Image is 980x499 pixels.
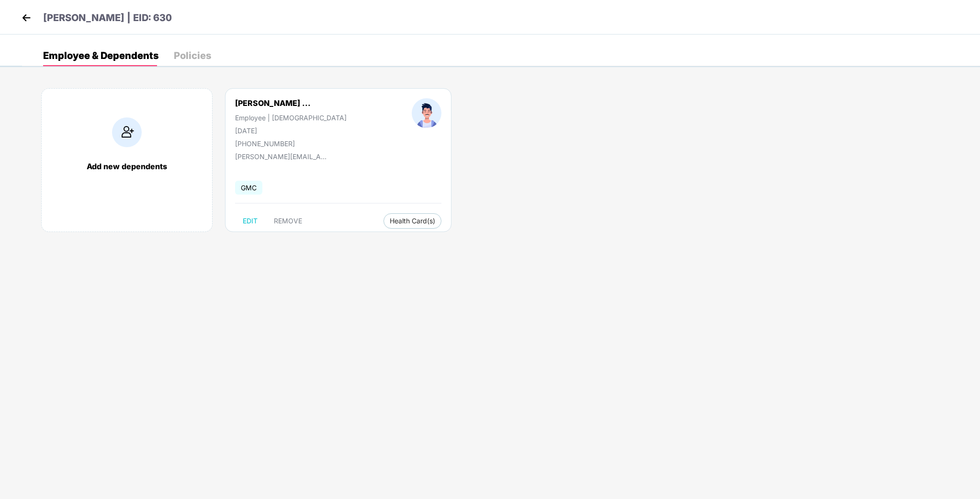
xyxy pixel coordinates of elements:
[274,217,302,225] span: REMOVE
[266,213,310,229] button: REMOVE
[235,213,265,229] button: EDIT
[235,98,311,108] div: [PERSON_NAME] ...
[235,127,347,135] div: [DATE]
[51,162,203,171] div: Add new dependents
[43,11,172,25] p: [PERSON_NAME] | EID: 630
[112,117,142,147] img: addIcon
[43,51,158,60] div: Employee & Dependents
[235,139,347,148] div: [PHONE_NUMBER]
[390,219,435,223] span: Health Card(s)
[235,181,262,195] span: GMC
[235,152,331,161] div: [PERSON_NAME][EMAIL_ADDRESS][DOMAIN_NAME]
[174,51,211,60] div: Policies
[412,98,441,128] img: profileImage
[235,114,347,122] div: Employee | [DEMOGRAPHIC_DATA]
[383,213,441,229] button: Health Card(s)
[19,11,34,25] img: back
[243,217,258,225] span: EDIT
